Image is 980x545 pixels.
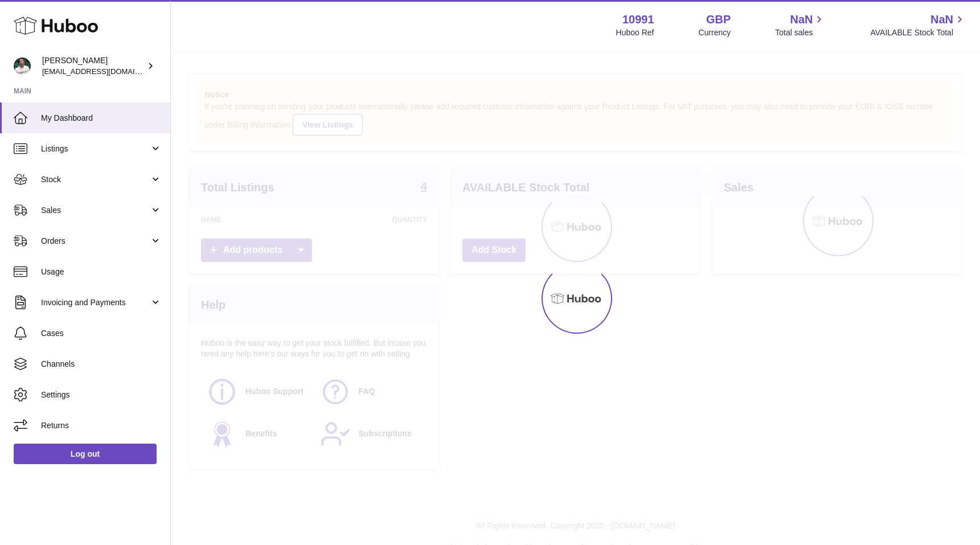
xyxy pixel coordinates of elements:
span: [EMAIL_ADDRESS][DOMAIN_NAME] [42,67,167,76]
span: Settings [41,390,162,400]
a: Log out [14,444,157,464]
span: Channels [41,359,162,370]
strong: 10991 [622,12,654,27]
strong: GBP [706,12,731,27]
span: Returns [41,420,162,431]
span: Stock [41,174,150,185]
span: My Dashboard [41,113,162,124]
div: [PERSON_NAME] [42,55,145,77]
a: NaN Total sales [775,12,826,38]
span: NaN [930,12,953,27]
span: Sales [41,205,150,216]
span: Listings [41,144,150,154]
span: Cases [41,328,162,339]
span: Usage [41,267,162,277]
span: AVAILABLE Stock Total [870,27,966,38]
span: Total sales [775,27,826,38]
span: NaN [790,12,813,27]
img: timshieff@gmail.com [14,58,31,75]
span: Orders [41,236,150,247]
div: Huboo Ref [616,27,654,38]
div: Currency [699,27,731,38]
a: NaN AVAILABLE Stock Total [870,12,966,38]
span: Invoicing and Payments [41,297,150,308]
